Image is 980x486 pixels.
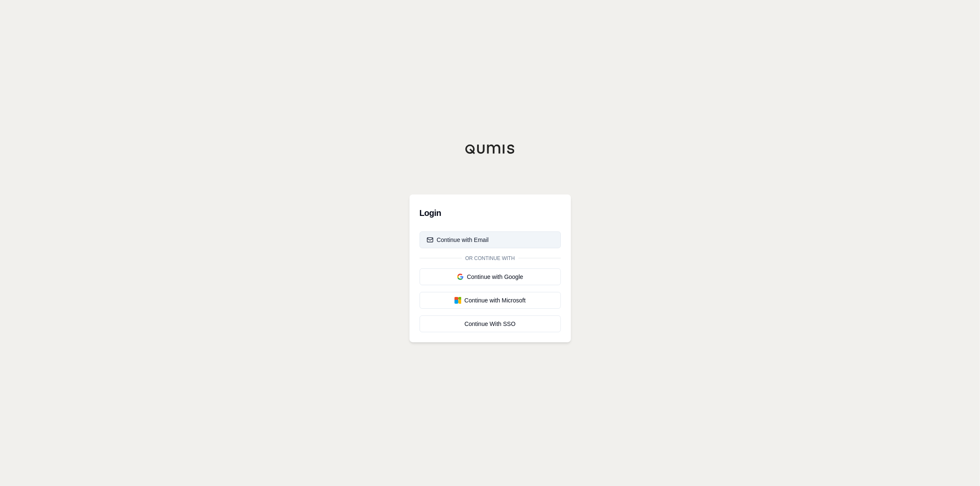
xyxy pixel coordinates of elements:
button: Continue with Email [420,231,561,248]
div: Continue with Microsoft [427,296,554,305]
a: Continue With SSO [420,315,561,332]
img: Qumis [465,144,515,154]
button: Continue with Google [420,268,561,285]
h3: Login [420,205,561,221]
div: Continue with Google [427,273,554,281]
div: Continue With SSO [427,320,554,328]
span: Or continue with [462,255,518,262]
button: Continue with Microsoft [420,292,561,309]
div: Continue with Email [427,236,489,244]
